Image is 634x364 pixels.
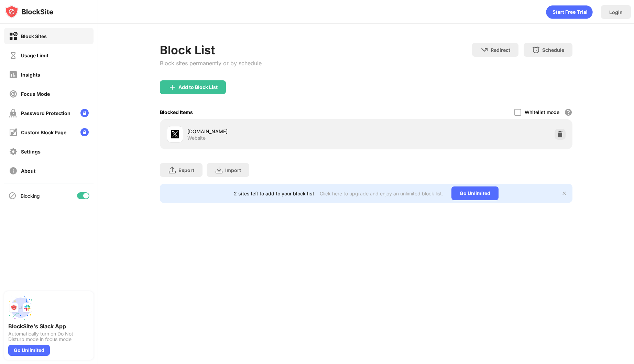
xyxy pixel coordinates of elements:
[160,109,193,115] div: Blocked Items
[21,33,47,39] div: Block Sites
[9,109,18,117] img: password-protection-off.svg
[9,90,18,98] img: focus-off.svg
[5,5,53,19] img: logo-blocksite.svg
[178,84,218,90] div: Add to Block List
[609,9,623,15] div: Login
[9,147,18,156] img: settings-off.svg
[21,168,35,174] div: About
[451,186,499,200] div: Go Unlimited
[525,109,559,115] div: Whitelist mode
[21,129,66,135] div: Custom Block Page
[542,47,564,53] div: Schedule
[160,43,262,57] div: Block List
[178,167,194,173] div: Export
[561,191,567,196] img: x-button.svg
[8,331,89,342] div: Automatically turn on Do Not Disturb mode in focus mode
[21,91,50,97] div: Focus Mode
[225,167,241,173] div: Import
[9,70,18,79] img: insights-off.svg
[546,5,593,19] div: animation
[80,109,89,117] img: lock-menu.svg
[9,128,18,137] img: customize-block-page-off.svg
[320,191,443,196] div: Click here to upgrade and enjoy an unlimited block list.
[21,193,40,199] div: Blocking
[8,295,33,320] img: push-slack.svg
[491,47,510,53] div: Redirect
[171,130,179,138] img: favicons
[187,128,366,135] div: [DOMAIN_NAME]
[9,51,18,60] img: time-usage-off.svg
[9,167,18,175] img: about-off.svg
[187,135,206,141] div: Website
[21,53,48,58] div: Usage Limit
[160,60,262,67] div: Block sites permanently or by schedule
[21,149,41,155] div: Settings
[21,72,40,78] div: Insights
[80,128,89,136] img: lock-menu.svg
[234,191,316,196] div: 2 sites left to add to your block list.
[8,345,50,356] div: Go Unlimited
[8,192,17,200] img: blocking-icon.svg
[21,110,70,116] div: Password Protection
[8,323,89,330] div: BlockSite's Slack App
[9,32,18,41] img: block-on.svg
